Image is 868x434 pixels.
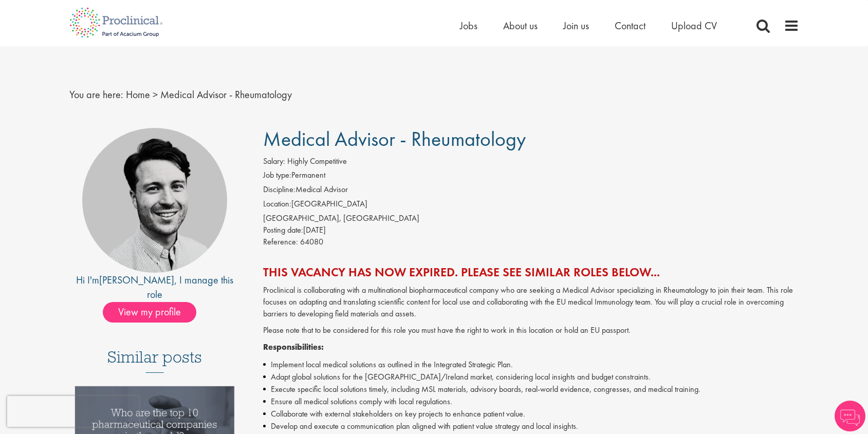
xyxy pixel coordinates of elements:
span: Posting date: [263,224,303,235]
label: Location: [263,198,291,210]
li: Implement local medical solutions as outlined in the Integrated Strategic Plan. [263,358,799,371]
li: Permanent [263,169,799,184]
span: Medical Advisor - Rheumatology [160,88,292,101]
label: Discipline: [263,184,296,196]
a: Join us [563,19,589,32]
a: View my profile [103,304,207,317]
h3: Similar posts [107,348,202,373]
strong: Responsibilities: [263,342,324,352]
span: 64080 [300,236,323,247]
p: Proclinical is collaborating with a multinational biopharmaceutical company who are seeking a Med... [263,285,799,320]
li: Collaborate with external stakeholders on key projects to enhance patient value. [263,408,799,420]
li: Ensure all medical solutions comply with local regulations. [263,395,799,408]
li: [GEOGRAPHIC_DATA] [263,198,799,213]
span: Highly Competitive [287,156,347,166]
li: Execute specific local solutions timely, including MSL materials, advisory boards, real-world evi... [263,383,799,395]
img: imeage of recruiter Thomas Pinnock [82,128,227,273]
li: Develop and execute a communication plan aligned with patient value strategy and local insights. [263,420,799,432]
li: Adapt global solutions for the [GEOGRAPHIC_DATA]/Ireland market, considering local insights and b... [263,371,799,383]
h2: This vacancy has now expired. Please see similar roles below... [263,266,799,279]
label: Salary: [263,156,285,167]
span: > [153,88,158,101]
li: Medical Advisor [263,184,799,198]
a: [PERSON_NAME] [99,273,174,287]
a: breadcrumb link [126,88,150,101]
p: Please note that to be considered for this role you must have the right to work in this location ... [263,325,799,336]
div: [GEOGRAPHIC_DATA], [GEOGRAPHIC_DATA] [263,213,799,224]
span: View my profile [103,302,196,323]
img: Chatbot [835,401,865,431]
a: Contact [615,19,645,32]
div: [DATE] [263,224,799,236]
a: Upload CV [671,19,717,32]
iframe: reCAPTCHA [7,396,139,427]
span: Medical Advisor - Rheumatology [263,126,526,152]
div: Hi I'm , I manage this role [69,273,241,302]
label: Job type: [263,169,291,181]
a: Jobs [460,19,477,32]
a: About us [503,19,538,32]
label: Reference: [263,236,298,248]
span: You are here: [69,88,123,101]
